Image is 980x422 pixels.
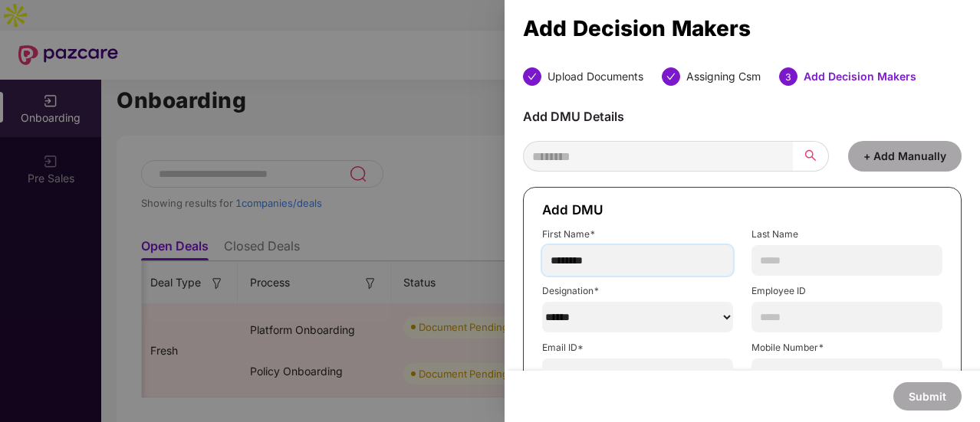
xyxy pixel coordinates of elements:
label: Designation* [542,285,733,297]
span: Add DMU [542,202,603,218]
span: Add DMU Details [523,109,624,124]
div: Add Decision Makers [523,20,962,37]
div: Upload Documents [548,67,643,86]
label: Mobile Number* [751,342,942,354]
label: Employee ID [751,285,942,297]
div: Assigning Csm [686,67,761,86]
span: check [528,72,537,81]
div: Add Decision Makers [804,67,916,86]
span: check [666,72,676,81]
label: Last Name [751,228,942,240]
label: Email ID* [542,342,733,354]
button: + Add Manually [848,141,962,172]
button: search [793,141,829,172]
button: Submit [893,382,962,411]
label: First Name* [542,228,733,240]
span: 3 [785,71,791,83]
